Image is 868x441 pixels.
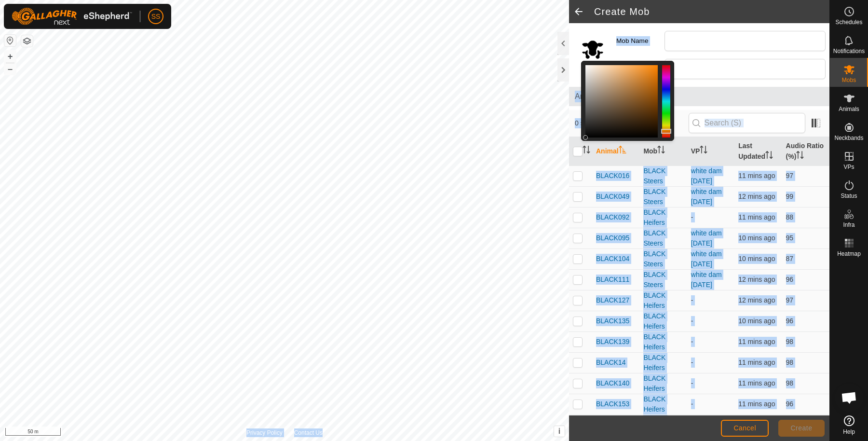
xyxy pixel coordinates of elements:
span: 98 [786,338,794,345]
button: Map Layers [21,35,33,47]
span: 22 Sept 2025, 2:05 pm [738,255,775,262]
app-display-virtual-paddock-transition: - [691,379,693,387]
app-display-virtual-paddock-transition: - [691,400,693,408]
span: BLACK092 [596,212,629,222]
span: 98 [786,379,794,387]
span: Heatmap [837,251,861,257]
span: BLACK016 [596,171,629,181]
span: i [558,427,560,435]
span: 96 [786,317,794,325]
span: Create [791,424,813,432]
span: BLACK127 [596,295,629,305]
div: Open chat [835,383,864,412]
span: BLACK104 [596,254,629,264]
a: white dam [DATE] [691,271,722,289]
p-sorticon: Activate to sort [765,152,773,160]
span: 88 [786,213,794,221]
div: BLACK Heifers [643,290,683,311]
span: 97 [786,296,794,304]
p-sorticon: Activate to sort [796,152,804,160]
span: 22 Sept 2025, 2:05 pm [738,317,775,325]
a: Help [830,412,868,439]
span: 99 [786,193,794,200]
a: white dam [DATE] [691,167,722,185]
span: 96 [786,276,794,283]
p-sorticon: Activate to sort [583,147,590,155]
span: Animals [575,91,824,102]
span: 98 [786,358,794,366]
span: Cancel [733,424,756,432]
span: Status [841,193,857,199]
span: VPs [843,164,854,170]
div: BLACK Steers [643,166,683,186]
div: BLACK Steers [643,249,683,269]
th: VP [687,137,734,166]
button: Reset Map [4,35,16,46]
div: BLACK Steers [643,270,683,290]
p-sorticon: Activate to sort [619,147,626,155]
th: Animal [592,137,639,166]
app-display-virtual-paddock-transition: - [691,213,693,221]
div: BLACK Steers [643,187,683,207]
span: BLACK135 [596,316,629,326]
app-display-virtual-paddock-transition: - [691,338,693,345]
span: 0 selected of 87 [575,118,689,128]
span: Animals [839,106,859,112]
span: BLACK140 [596,378,629,388]
th: Audio Ratio (%) [782,137,829,166]
a: white dam [DATE] [691,250,722,268]
span: BLACK095 [596,233,629,243]
a: white dam [DATE] [691,229,722,247]
span: 22 Sept 2025, 2:05 pm [738,172,775,179]
span: BLACK049 [596,192,629,202]
div: BLACK Heifers [643,311,683,331]
div: BLACK Heifers [643,207,683,228]
span: Schedules [835,19,862,25]
app-display-virtual-paddock-transition: - [691,358,693,366]
span: BLACK14 [596,358,625,368]
span: 22 Sept 2025, 2:04 pm [738,400,775,408]
app-display-virtual-paddock-transition: - [691,317,693,325]
a: Contact Us [294,428,323,437]
span: 22 Sept 2025, 2:03 pm [738,193,775,200]
div: BLACK Heifers [643,353,683,373]
span: 95 [786,234,794,242]
p-sorticon: Activate to sort [700,147,707,155]
span: 87 [786,255,794,262]
button: Cancel [721,420,769,437]
span: SS [151,12,161,22]
span: 22 Sept 2025, 2:04 pm [738,379,775,387]
p-sorticon: Activate to sort [657,147,665,155]
div: BLACK Heifers [643,415,683,435]
a: Privacy Policy [246,428,283,437]
button: Create [778,420,825,437]
a: white dam [DATE] [691,188,722,206]
button: i [554,426,565,437]
span: Notifications [833,48,865,54]
span: BLACK153 [596,399,629,409]
span: 22 Sept 2025, 2:05 pm [738,234,775,242]
div: BLACK Heifers [643,394,683,414]
span: 22 Sept 2025, 2:03 pm [738,276,775,283]
span: 22 Sept 2025, 2:04 pm [738,358,775,366]
app-display-virtual-paddock-transition: - [691,296,693,304]
span: Help [843,429,855,435]
span: BLACK111 [596,275,629,285]
span: 96 [786,400,794,408]
input: Search (S) [689,113,805,133]
div: BLACK Heifers [643,332,683,352]
div: BLACK Heifers [643,373,683,394]
span: 22 Sept 2025, 2:04 pm [738,296,775,304]
label: Mob Name [616,31,665,51]
span: Infra [843,222,854,228]
button: – [4,63,16,75]
span: Neckbands [834,135,863,141]
span: 22 Sept 2025, 2:04 pm [738,213,775,221]
div: BLACK Steers [643,228,683,248]
span: Mobs [842,77,856,83]
h2: Create Mob [594,6,829,17]
span: BLACK139 [596,337,629,347]
th: Mob [639,137,687,166]
span: 22 Sept 2025, 2:04 pm [738,338,775,345]
span: 97 [786,172,794,179]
